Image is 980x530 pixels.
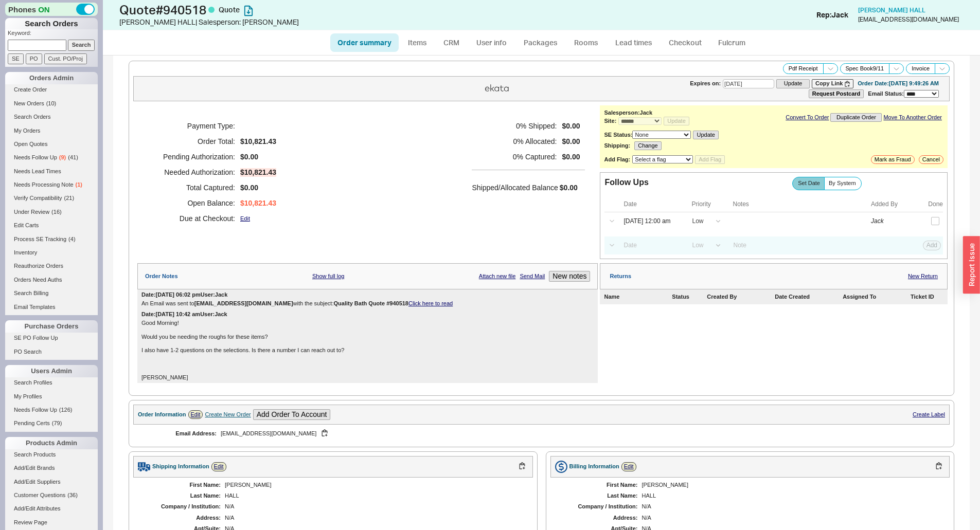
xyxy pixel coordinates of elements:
[26,53,42,64] input: PO
[868,90,904,97] span: Email Status:
[5,207,98,217] a: Under Review(16)
[221,429,525,438] div: [EMAIL_ADDRESS][DOMAIN_NAME]
[119,3,493,17] h1: Quote # 940518
[604,132,632,138] b: SE Status:
[5,405,98,415] a: Needs Follow Up(126)
[472,149,557,165] h5: 0 % Captured:
[253,409,331,420] button: Add Order To Account
[141,291,227,298] div: Date: [DATE] 06:02 pm User: Jack
[59,154,66,160] span: ( 9 )
[38,4,50,15] span: ON
[561,482,638,488] div: First Name:
[812,79,853,88] button: Copy Link
[926,242,937,249] span: Add
[5,377,98,388] a: Search Profiles
[472,180,558,195] h5: Shipped/Allocated Balance
[211,462,226,471] a: Edit
[150,430,217,437] div: Email Address:
[560,184,578,192] span: $0.00
[333,300,408,306] b: Quality Bath Quote #940518
[8,29,98,40] p: Keyword:
[5,517,98,528] a: Review Page
[330,33,399,52] a: Order summary
[634,141,662,150] button: Change
[14,236,66,242] span: Process SE Tracking
[693,131,718,139] button: Update
[662,33,709,52] a: Checkout
[5,98,98,109] a: New Orders(10)
[14,181,74,188] span: Needs Processing Note
[14,154,57,160] span: Needs Follow Up
[138,411,186,418] div: Order Information
[567,33,605,52] a: Rooms
[642,492,940,499] div: HALL
[150,165,235,180] h5: Needed Authorization:
[5,179,98,190] a: Needs Processing Note(1)
[569,463,619,470] div: Billing Information
[5,490,98,501] a: Customer Questions(36)
[829,180,856,187] span: By System
[727,239,869,252] input: Note
[5,234,98,245] a: Process SE Tracking(4)
[150,211,235,226] h5: Due at Checkout:
[5,320,98,333] div: Purchase Orders
[408,300,453,306] a: Click here to read
[858,7,925,14] a: [PERSON_NAME] HALL
[5,346,98,357] a: PO Search
[14,100,44,106] span: New Orders
[561,492,638,499] div: Last Name:
[830,113,882,122] button: Duplicate Order
[5,418,98,429] a: Pending Certs(79)
[906,63,935,74] button: Invoice
[472,134,557,149] h5: 0 % Allocated:
[5,247,98,258] a: Inventory
[240,184,276,192] span: $0.00
[840,63,890,74] button: Spec Book9/11
[871,155,915,164] button: Mark as Fraud
[64,195,75,201] span: ( 21 )
[604,156,630,162] b: Add Flag:
[194,300,293,306] b: [EMAIL_ADDRESS][DOMAIN_NAME]
[858,16,959,23] div: [EMAIL_ADDRESS][DOMAIN_NAME]
[144,492,221,499] div: Last Name:
[144,482,221,488] div: First Name:
[144,515,221,521] div: Address:
[5,302,98,313] a: Email Templates
[225,515,523,521] div: N/A
[5,449,98,460] a: Search Products
[141,300,594,307] div: An Email was sent to with the subject:
[5,437,98,449] div: Products Admin
[401,33,434,52] a: Items
[604,142,630,149] b: Shipping:
[5,275,98,285] a: Orders Need Auths
[775,294,841,300] div: Date Created
[225,503,523,510] div: N/A
[604,118,616,124] b: Site:
[5,152,98,163] a: Needs Follow Up(9)(41)
[8,53,24,64] input: SE
[141,311,227,318] div: Date: [DATE] 10:42 am User: Jack
[205,411,251,418] div: Create New Order
[618,214,684,228] input: Date
[5,139,98,150] a: Open Quotes
[5,463,98,473] a: Add/Edit Brands
[150,118,235,134] h5: Payment Type:
[604,109,652,116] b: Salesperson: Jack
[642,515,940,521] div: N/A
[690,80,721,87] span: Expires on:
[928,200,943,208] div: Done
[67,492,78,498] span: ( 36 )
[5,365,98,377] div: Users Admin
[843,294,908,300] div: Assigned To
[240,137,276,146] span: $10,821.43
[816,10,848,20] div: Rep: Jack
[604,178,648,187] div: Follow Ups
[68,40,95,50] input: Search
[923,241,941,250] button: Add
[608,33,660,52] a: Lead times
[472,118,557,134] h5: 0 % Shipped:
[549,271,590,282] button: New notes
[14,492,65,498] span: Customer Questions
[59,407,73,413] span: ( 126 )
